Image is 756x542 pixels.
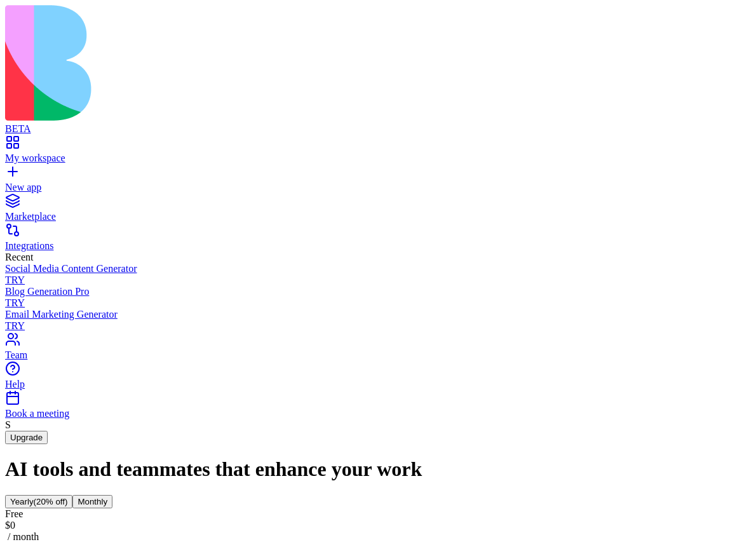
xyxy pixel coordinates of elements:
[5,431,48,444] button: Upgrade
[5,508,751,520] div: Free
[5,379,751,390] div: Help
[5,396,751,419] a: Book a meeting
[5,211,751,222] div: Marketplace
[5,297,751,309] div: TRY
[5,141,751,164] a: My workspace
[5,263,751,286] a: Social Media Content GeneratorTRY
[34,497,68,506] span: (20% off)
[5,263,751,274] div: Social Media Content Generator
[5,408,751,419] div: Book a meeting
[5,200,751,222] a: Marketplace
[5,367,751,390] a: Help
[5,419,11,430] span: S
[5,112,751,135] a: BETA
[72,495,112,508] button: Monthly
[5,170,751,193] a: New app
[5,240,751,252] div: Integrations
[5,123,751,135] div: BETA
[5,457,751,481] h1: AI tools and teammates that enhance your work
[5,252,33,262] span: Recent
[5,320,751,332] div: TRY
[5,309,751,332] a: Email Marketing GeneratorTRY
[5,431,48,442] a: Upgrade
[5,182,751,193] div: New app
[5,495,72,508] button: Yearly
[5,229,751,252] a: Integrations
[5,338,751,361] a: Team
[5,286,751,297] div: Blog Generation Pro
[5,309,751,320] div: Email Marketing Generator
[5,274,751,286] div: TRY
[5,152,751,164] div: My workspace
[5,286,751,309] a: Blog Generation ProTRY
[5,520,751,531] div: $ 0
[5,349,751,361] div: Team
[5,5,516,121] img: logo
